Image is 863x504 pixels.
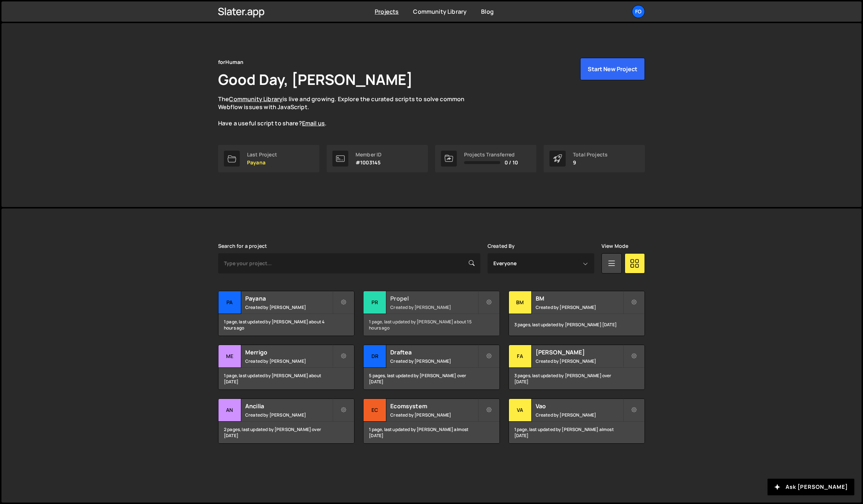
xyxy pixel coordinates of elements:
h2: [PERSON_NAME] [536,348,623,356]
div: 1 page, last updated by [PERSON_NAME] almost [DATE] [364,422,499,443]
a: Projects [375,8,399,16]
a: Va Vao Created by [PERSON_NAME] 1 page, last updated by [PERSON_NAME] almost [DATE] [509,399,645,444]
h2: Vao [536,402,623,410]
div: 3 pages, last updated by [PERSON_NAME] over [DATE] [509,368,645,389]
div: Ec [364,399,386,422]
h1: Good Day, [PERSON_NAME] [218,69,413,89]
a: Me Merrigo Created by [PERSON_NAME] 1 page, last updated by [PERSON_NAME] about [DATE] [218,345,354,390]
div: 1 page, last updated by [PERSON_NAME] about [DATE] [218,368,354,389]
div: An [218,399,241,422]
a: Ec Ecomsystem Created by [PERSON_NAME] 1 page, last updated by [PERSON_NAME] almost [DATE] [363,399,499,444]
a: Community Library [229,95,282,103]
small: Created by [PERSON_NAME] [390,304,477,310]
small: Created by [PERSON_NAME] [536,412,623,418]
a: Email us [302,119,325,127]
a: Community Library [413,8,467,16]
div: Pa [218,291,241,314]
div: Fa [509,345,532,368]
div: Member ID [356,152,382,158]
p: Payana [247,160,277,165]
h2: Ancilia [245,402,332,410]
label: Created By [488,243,515,249]
a: BM BM Created by [PERSON_NAME] 3 pages, last updated by [PERSON_NAME] [DATE] [509,291,645,336]
div: Pr [364,291,386,314]
h2: Ecomsystem [390,402,477,410]
small: Created by [PERSON_NAME] [245,304,332,310]
small: Created by [PERSON_NAME] [245,412,332,418]
a: Fa [PERSON_NAME] Created by [PERSON_NAME] 3 pages, last updated by [PERSON_NAME] over [DATE] [509,345,645,390]
div: 3 pages, last updated by [PERSON_NAME] [DATE] [509,314,645,336]
a: Blog [481,8,494,16]
a: Pr Propel Created by [PERSON_NAME] 1 page, last updated by [PERSON_NAME] about 15 hours ago [363,291,499,336]
small: Created by [PERSON_NAME] [390,358,477,364]
small: Created by [PERSON_NAME] [536,358,623,364]
a: fo [632,5,645,18]
span: 0 / 10 [505,160,518,165]
div: 1 page, last updated by [PERSON_NAME] almost [DATE] [509,422,645,443]
h2: Draftea [390,348,477,356]
label: Search for a project [218,243,267,249]
div: 2 pages, last updated by [PERSON_NAME] over [DATE] [218,422,354,443]
small: Created by [PERSON_NAME] [536,304,623,310]
small: Created by [PERSON_NAME] [390,412,477,418]
a: An Ancilia Created by [PERSON_NAME] 2 pages, last updated by [PERSON_NAME] over [DATE] [218,399,354,444]
a: Dr Draftea Created by [PERSON_NAME] 5 pages, last updated by [PERSON_NAME] over [DATE] [363,345,499,390]
h2: Propel [390,294,477,302]
a: Last Project Payana [218,145,319,172]
p: 9 [573,160,608,165]
div: Projects Transferred [464,152,518,158]
h2: Payana [245,294,332,302]
h2: BM [536,294,623,302]
small: Created by [PERSON_NAME] [245,358,332,364]
div: 1 page, last updated by [PERSON_NAME] about 4 hours ago [218,314,354,336]
div: Me [218,345,241,368]
div: BM [509,291,532,314]
label: View Mode [601,243,628,249]
a: Pa Payana Created by [PERSON_NAME] 1 page, last updated by [PERSON_NAME] about 4 hours ago [218,291,354,336]
div: Last Project [247,152,277,158]
p: #1003145 [356,160,382,165]
div: 1 page, last updated by [PERSON_NAME] about 15 hours ago [364,314,499,336]
button: Start New Project [580,58,645,80]
h2: Merrigo [245,348,332,356]
input: Type your project... [218,253,480,273]
div: Va [509,399,532,422]
div: Dr [364,345,386,368]
div: forHuman [218,58,243,66]
p: The is live and growing. Explore the curated scripts to solve common Webflow issues with JavaScri... [218,95,479,128]
div: 5 pages, last updated by [PERSON_NAME] over [DATE] [364,368,499,389]
div: Total Projects [573,152,608,158]
button: Ask [PERSON_NAME] [768,479,854,495]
